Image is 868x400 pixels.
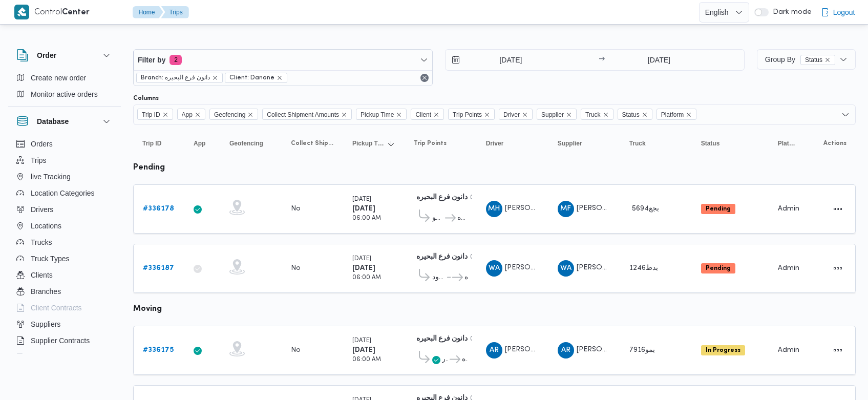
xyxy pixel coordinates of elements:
button: Supplier [554,135,615,152]
span: Pending [701,263,735,273]
span: Supplier [541,109,564,120]
button: Remove Trip Points from selection in this group [484,112,490,118]
button: Database [16,115,113,128]
h3: Order [37,49,56,61]
span: Status [800,55,835,65]
span: Client [411,109,444,120]
span: Admin [778,205,799,212]
span: مركز إدكو [432,212,443,224]
span: Trip Points [453,109,482,120]
span: Actions [823,139,846,148]
span: Logout [833,6,855,18]
b: Center [62,9,90,16]
small: 02:02 PM [470,255,498,260]
small: 06:00 AM [352,357,381,363]
button: Pickup TimeSorted in descending order [348,135,399,152]
b: # 336175 [143,347,174,353]
span: MF [560,201,571,217]
input: Press the down key to open a popover containing a calendar. [608,50,710,70]
span: Pickup Time; Sorted in descending order [352,139,385,148]
span: Supplier Contracts [31,334,90,347]
span: Admin [778,347,799,353]
span: Create new order [31,72,86,84]
span: Status [805,55,822,65]
button: Status [697,135,764,152]
div: No [291,264,301,273]
button: Drivers [12,201,117,218]
span: [PERSON_NAME] [PERSON_NAME] [577,205,695,212]
button: Actions [830,342,846,359]
span: AR [490,342,499,359]
span: Filter by [138,54,165,66]
button: Trucks [12,234,117,250]
span: قسم كفرالدوار [442,353,448,366]
span: Client [415,109,431,120]
span: Platform [661,109,684,120]
b: Pending [706,206,731,212]
span: Supplier [537,109,577,120]
span: Geofencing [214,109,245,120]
small: 06:00 AM [352,216,381,221]
div: No [291,346,301,355]
input: Press the down key to open a popover containing a calendar. [446,50,562,70]
button: Open list of options [841,111,850,119]
div: Amaro Rajab Abadalamunam Muhammad Alshrqaoi [558,342,574,359]
span: Trips [31,154,47,166]
button: Remove Pickup Time from selection in this group [396,112,402,118]
span: Orders [31,138,53,150]
b: pending [133,164,165,172]
span: Dark mode [769,8,812,16]
span: Trip ID [137,109,173,120]
span: Branches [31,285,61,298]
span: Client: Danone [229,73,274,82]
span: Devices [31,351,56,363]
span: [PERSON_NAME] [PERSON_NAME] [505,346,624,353]
button: Suppliers [12,316,117,332]
span: Supplier [558,139,582,148]
button: Remove Status from selection in this group [642,112,648,118]
button: remove selected entity [277,75,283,81]
button: Remove Truck from selection in this group [603,112,609,118]
button: remove selected entity [212,75,218,81]
div: Order [8,70,121,107]
span: Trucks [31,236,52,248]
button: Remove App from selection in this group [195,112,201,118]
a: #336178 [143,203,174,215]
button: Filter by2 active filters [134,50,432,70]
span: Driver [499,109,533,120]
span: Status [622,109,640,120]
img: X8yXhbKr1z7QwAAAABJRU5ErkJggg== [14,5,29,19]
span: 2 active filters [170,55,182,65]
span: Drivers [31,203,53,216]
span: Suppliers [31,318,60,330]
button: Devices [12,349,117,365]
span: Driver [503,109,520,120]
span: [PERSON_NAME] [577,264,635,271]
button: Trip ID [138,135,179,152]
small: [DATE] [352,197,371,202]
span: Pickup Time [356,109,407,120]
button: Remove Trip ID from selection in this group [162,112,168,118]
span: Platform [657,109,697,120]
div: → [599,56,605,64]
button: Branches [12,283,117,300]
span: Truck [585,109,601,120]
div: Wlaid Ahmad Mahmood Alamsairi [486,260,502,277]
button: Driver [482,135,543,152]
span: Trip ID [142,109,160,120]
span: بدط1246 [629,265,658,271]
b: # 336178 [143,205,174,212]
svg: Sorted in descending order [387,139,395,148]
iframe: chat widget [10,359,43,390]
span: Status [701,139,720,148]
span: Branch: دانون فرع البحيره [136,73,223,83]
span: App [182,109,193,120]
span: Branch: دانون فرع البحيره [141,73,210,82]
span: Clients [31,269,53,281]
span: 5694بجع [632,205,659,212]
b: دانون فرع البحيره [416,335,468,342]
b: [DATE] [352,347,375,353]
button: Supplier Contracts [12,332,117,349]
button: Create new order [12,70,117,86]
b: In Progress [706,347,740,353]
